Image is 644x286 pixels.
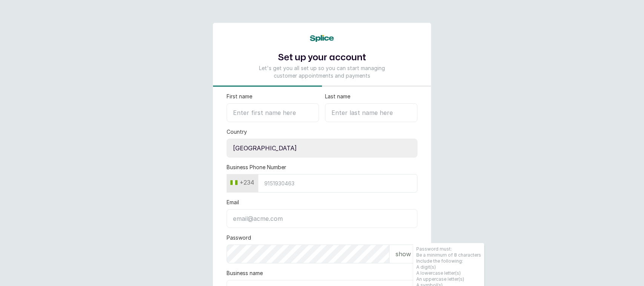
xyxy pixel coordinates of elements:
[396,249,411,258] p: show
[227,93,252,100] label: First name
[227,199,239,206] label: Email
[255,51,389,64] h1: Set up your account
[416,276,481,282] li: An uppercase letter(s)
[416,264,481,270] li: A digit(s)
[227,176,257,188] button: +234
[227,234,251,242] label: Password
[258,174,417,193] input: 9151930463
[227,103,319,122] input: Enter first name here
[227,269,263,277] label: Business name
[227,128,247,136] label: Country
[227,164,286,171] label: Business Phone Number
[325,93,350,100] label: Last name
[227,209,417,228] input: email@acme.com
[325,103,417,122] input: Enter last name here
[416,270,481,276] li: A lowercase letter(s)
[255,64,389,80] p: Let's get you all set up so you can start managing customer appointments and payments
